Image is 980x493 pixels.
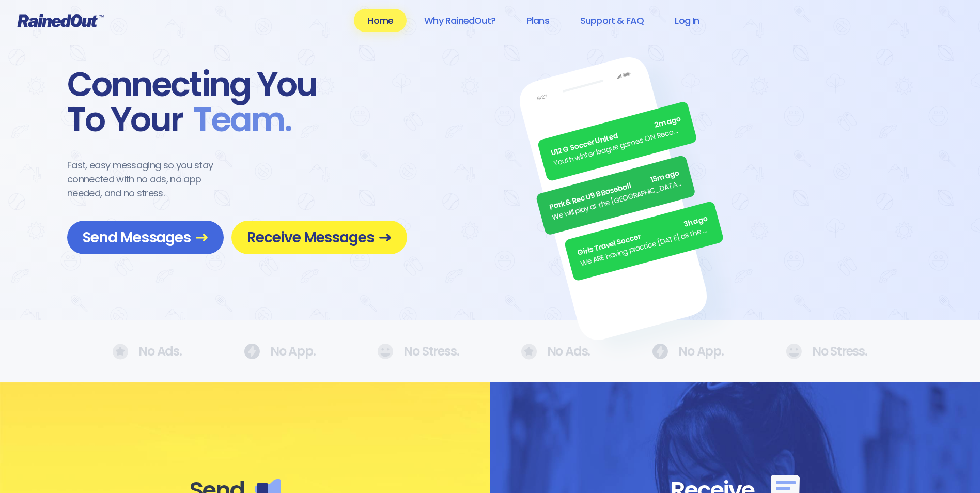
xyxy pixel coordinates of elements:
[377,344,459,359] div: No Stress.
[553,124,686,170] div: Youth winter league games ON. Recommend running shoes/sneakers for players as option for footwear.
[67,158,232,200] div: Fast, easy messaging so you stay connected with no ads, no app needed, and no stress.
[521,344,537,360] img: No Ads.
[786,344,867,359] div: No Stress.
[649,167,680,186] span: 15m ago
[67,67,407,137] div: Connecting You To Your
[567,9,657,32] a: Support & FAQ
[661,9,712,32] a: Log In
[551,178,683,223] div: We will play at the [GEOGRAPHIC_DATA]. Wear white, be at the field by 5pm.
[377,344,393,359] img: No Ads.
[682,213,709,230] span: 3h ago
[244,344,260,359] img: No Ads.
[113,344,128,360] img: No Ads.
[786,344,802,359] img: No Ads.
[513,9,563,32] a: Plans
[652,344,724,359] div: No App.
[577,213,709,259] div: Girls Travel Soccer
[521,344,590,360] div: No Ads.
[247,228,392,246] span: Receive Messages
[244,344,316,359] div: No App.
[548,167,681,213] div: Park & Rec U9 B Baseball
[652,344,668,359] img: No Ads.
[231,221,407,254] a: Receive Messages
[113,344,182,360] div: No Ads.
[579,224,712,269] div: We ARE having practice [DATE] as the sun is finally out.
[67,221,224,254] a: Send Messages
[550,114,682,159] div: U12 G Soccer United
[83,228,208,246] span: Send Messages
[183,102,291,137] span: Team .
[411,9,509,32] a: Why RainedOut?
[354,9,407,32] a: Home
[654,114,682,131] span: 2m ago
